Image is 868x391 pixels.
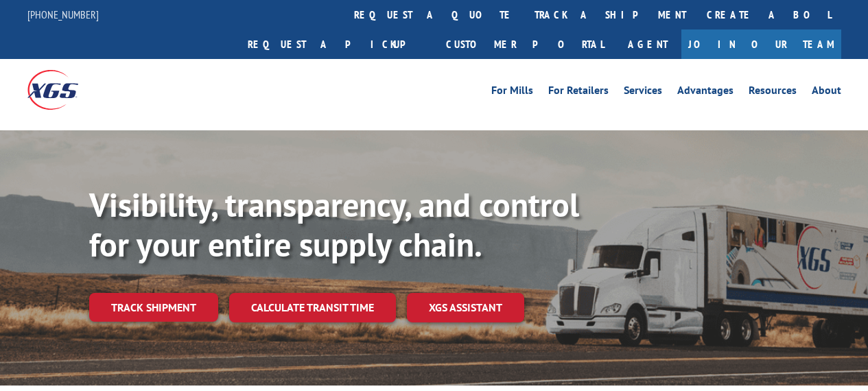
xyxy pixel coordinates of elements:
a: Agent [614,29,681,59]
a: For Mills [491,85,533,100]
a: Join Our Team [681,29,841,59]
a: [PHONE_NUMBER] [27,8,99,21]
a: Resources [749,85,797,100]
a: About [812,85,841,100]
a: XGS ASSISTANT [407,293,524,322]
a: Request a pickup [237,29,436,59]
a: Advantages [677,85,734,100]
a: Customer Portal [436,29,614,59]
b: Visibility, transparency, and control for your entire supply chain. [89,183,579,265]
a: Calculate transit time [229,293,396,322]
a: For Retailers [548,85,609,100]
a: Track shipment [89,293,218,322]
a: Services [624,85,662,100]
